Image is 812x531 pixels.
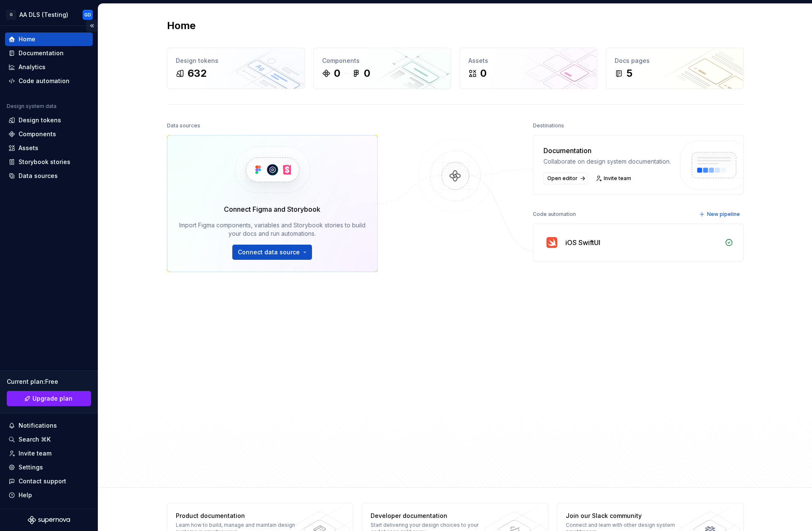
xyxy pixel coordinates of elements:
[547,175,578,182] span: Open editor
[19,144,38,152] div: Assets
[19,63,46,71] div: Analytics
[32,394,73,403] span: Upgrade plan
[565,237,600,248] div: iOS SwiftUI
[19,116,61,124] div: Design tokens
[5,127,93,141] a: Components
[5,419,93,432] button: Notifications
[533,208,576,220] div: Code automation
[19,130,56,138] div: Components
[19,421,57,430] div: Notifications
[566,512,688,520] div: Join our Slack community
[604,175,631,182] span: Invite team
[593,173,635,184] a: Invite team
[460,48,597,89] a: Assets0
[2,5,96,24] button: GAA DLS (Testing)GD
[543,173,588,184] a: Open editor
[19,477,66,485] div: Contact support
[7,377,91,386] div: Current plan : Free
[5,60,93,74] a: Analytics
[19,158,70,166] div: Storybook stories
[86,20,98,32] button: Collapse sidebar
[188,67,207,80] div: 632
[232,245,312,260] button: Connect data source
[6,10,16,20] div: G
[371,512,493,520] div: Developer documentation
[5,433,93,446] button: Search ⌘K
[28,516,70,524] svg: Supernova Logo
[19,491,32,499] div: Help
[5,169,93,183] a: Data sources
[364,67,370,80] div: 0
[5,113,93,127] a: Design tokens
[7,103,56,110] div: Design system data
[696,208,744,220] button: New pipeline
[313,48,451,89] a: Components00
[19,49,64,57] div: Documentation
[224,204,320,214] div: Connect Figma and Storybook
[533,120,564,132] div: Destinations
[606,48,744,89] a: Docs pages5
[543,146,671,156] div: Documentation
[543,157,671,166] div: Collaborate on design system documentation.
[5,155,93,169] a: Storybook stories
[5,141,93,155] a: Assets
[238,248,300,256] span: Connect data source
[19,172,58,180] div: Data sources
[176,512,298,520] div: Product documentation
[19,435,51,444] div: Search ⌘K
[468,57,589,65] div: Assets
[179,221,366,238] div: Import Figma components, variables and Storybook stories to build your docs and run automations.
[334,67,340,80] div: 0
[5,461,93,474] a: Settings
[707,211,740,218] span: New pipeline
[5,488,93,502] button: Help
[167,120,200,132] div: Data sources
[480,67,487,80] div: 0
[5,32,93,46] a: Home
[5,447,93,460] a: Invite team
[5,46,93,60] a: Documentation
[84,11,91,18] div: GD
[626,67,632,80] div: 5
[322,57,442,65] div: Components
[5,474,93,488] button: Contact support
[615,57,735,65] div: Docs pages
[167,48,305,89] a: Design tokens632
[167,19,196,32] h2: Home
[7,391,91,406] a: Upgrade plan
[176,57,296,65] div: Design tokens
[19,77,70,85] div: Code automation
[19,35,35,43] div: Home
[19,463,43,472] div: Settings
[19,449,51,458] div: Invite team
[5,74,93,88] a: Code automation
[19,11,68,19] div: AA DLS (Testing)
